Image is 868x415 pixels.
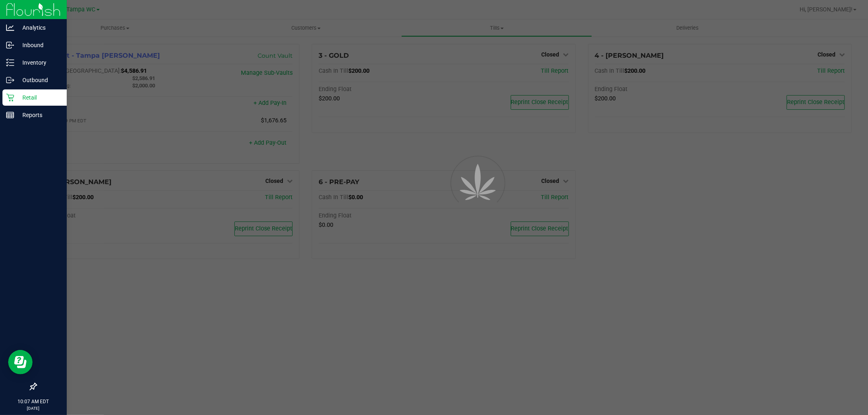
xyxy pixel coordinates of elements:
[14,58,63,67] p: Inventory
[4,398,63,405] p: 10:07 AM EDT
[14,110,63,120] p: Reports
[14,93,63,102] p: Retail
[6,111,14,119] inline-svg: Reports
[14,40,63,50] p: Inbound
[14,23,63,33] p: Analytics
[8,350,33,374] iframe: Resource center
[14,75,63,85] p: Outbound
[4,405,63,411] p: [DATE]
[6,59,14,67] inline-svg: Inventory
[6,76,14,84] inline-svg: Outbound
[6,93,14,102] inline-svg: Retail
[6,24,14,32] inline-svg: Analytics
[6,41,14,49] inline-svg: Inbound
